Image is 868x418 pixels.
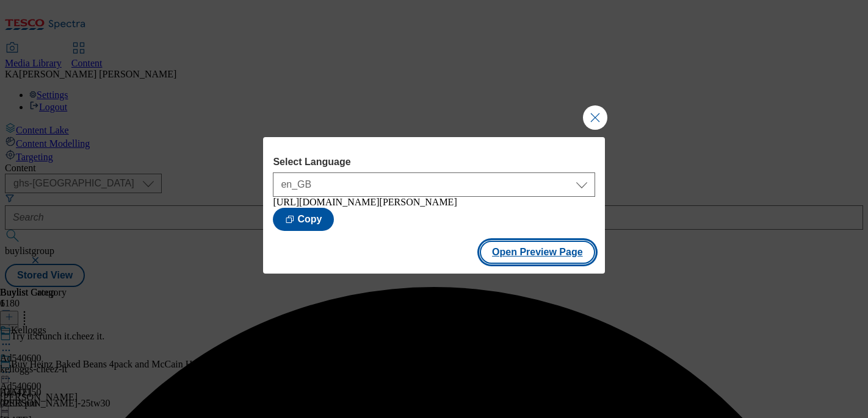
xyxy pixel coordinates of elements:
[273,157,595,168] label: Select Language
[583,105,607,130] button: Close Modal
[263,137,604,274] div: Modal
[273,197,595,208] div: [URL][DOMAIN_NAME][PERSON_NAME]
[480,241,595,264] button: Open Preview Page
[273,208,334,231] button: Copy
